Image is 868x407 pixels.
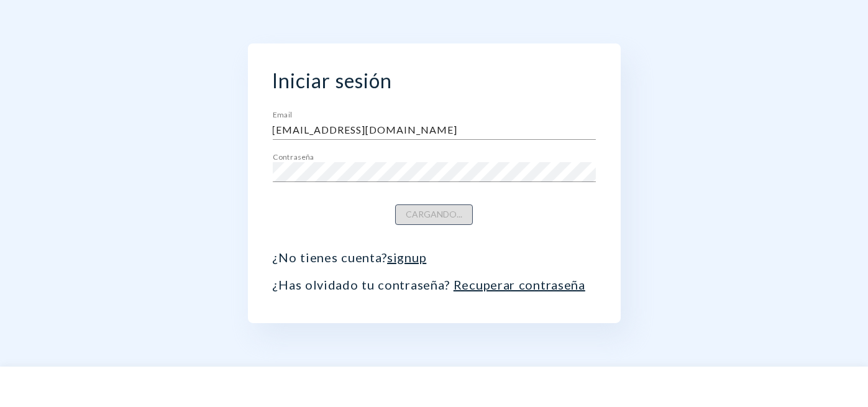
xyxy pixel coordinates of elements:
[273,68,596,93] h2: Iniciar sesión
[273,153,314,160] label: Contraseña
[273,111,293,118] label: Email
[454,277,585,292] a: Recuperar contraseña
[273,277,596,292] p: ¿Has olvidado tu contraseña?
[387,250,426,265] a: signup
[273,250,596,265] p: ¿No tienes cuenta?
